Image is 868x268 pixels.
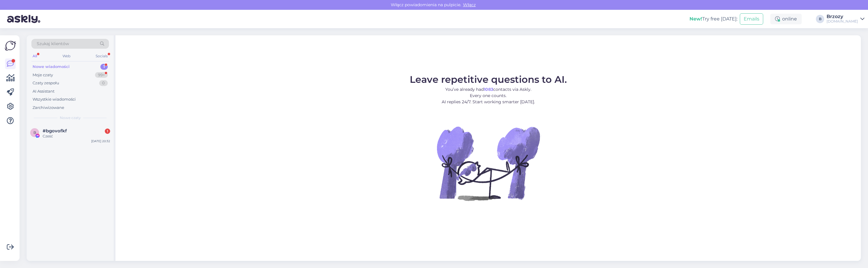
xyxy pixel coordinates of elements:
[33,80,59,86] div: Czaty zespołu
[5,40,16,51] img: Askly Logo
[91,139,110,143] div: [DATE] 20:32
[689,15,737,23] div: Try free [DATE]:
[99,80,108,86] div: 0
[740,13,763,25] button: Emails
[770,14,802,24] div: online
[43,134,110,139] div: Cześć
[689,16,702,22] b: New!
[410,74,567,85] span: Leave repetitive questions to AI.
[33,130,36,135] span: b
[461,2,478,7] span: Włącz
[105,129,110,134] div: 1
[61,52,72,60] div: Web
[410,86,567,105] p: You’ve already had contacts via Askly. Every one counts. AI replies 24/7. Start working smarter [...
[94,52,109,60] div: Socials
[100,64,108,70] div: 1
[95,72,108,78] div: 99+
[435,110,541,217] img: No Chat active
[43,128,67,134] span: #bgovofkf
[37,41,69,47] span: Szukaj klientów
[816,15,824,23] div: B
[33,72,53,78] div: Moje czaty
[827,19,858,24] div: [DOMAIN_NAME]
[33,64,70,70] div: Nowe wiadomości
[60,115,81,120] span: Nowe czaty
[827,14,864,24] a: Brzozy[DOMAIN_NAME]
[827,14,858,19] div: Brzozy
[33,105,64,111] div: Zarchiwizowane
[484,87,493,92] b: 1083
[33,96,76,102] div: Wszystkie wiadomości
[31,52,38,60] div: All
[33,88,54,94] div: AI Assistant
